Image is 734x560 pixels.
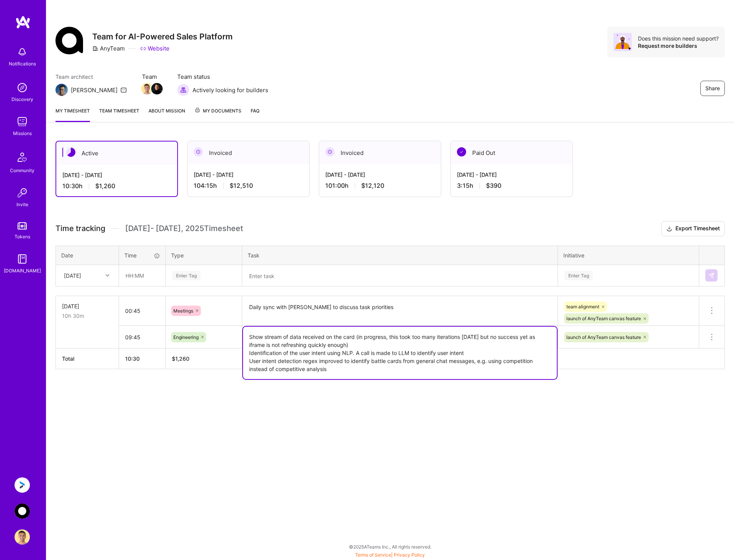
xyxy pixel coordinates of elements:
[355,552,425,558] span: |
[62,171,171,179] div: [DATE] - [DATE]
[661,221,725,236] button: Export Timesheet
[613,33,632,51] img: Avatar
[10,166,34,174] div: Community
[125,224,243,233] span: [DATE] - [DATE] , 2025 Timesheet
[319,141,441,164] div: Invoiced
[18,222,27,230] img: tokens
[55,224,105,233] span: Time tracking
[563,251,693,259] div: Initiative
[92,44,125,52] div: AnyTeam
[15,15,31,29] img: logo
[11,95,33,103] div: Discovery
[700,81,725,96] button: Share
[566,304,599,309] span: team alignment
[177,73,268,81] span: Team status
[142,73,162,81] span: Team
[15,114,30,129] img: teamwork
[194,147,203,156] img: Invoiced
[56,246,119,265] th: Date
[15,503,30,519] img: AnyTeam: Team for AI-Powered Sales Platform
[13,129,32,137] div: Missions
[15,477,30,493] img: Anguleris: BIMsmart AI MVP
[119,348,166,369] th: 10:30
[15,529,30,545] img: User Avatar
[15,185,30,200] img: Invite
[457,147,466,156] img: Paid Out
[15,44,30,60] img: bell
[172,270,201,282] div: Enter Tag
[15,251,30,267] img: guide book
[119,265,165,286] input: HH:MM
[15,233,30,241] div: Tokens
[119,327,165,347] input: HH:MM
[15,80,30,95] img: discovery
[194,171,303,179] div: [DATE] - [DATE]
[56,142,177,165] div: Active
[564,270,593,282] div: Enter Tag
[55,73,127,81] span: Team architect
[62,312,113,320] div: 10h 30m
[486,182,501,190] span: $390
[92,32,233,41] h3: Team for AI-Powered Sales Platform
[99,107,139,122] a: Team timesheet
[451,141,573,164] div: Paid Out
[177,84,189,96] img: Actively looking for builders
[55,84,68,96] img: Team Architect
[638,35,719,42] div: Does this mission need support?
[9,60,36,68] div: Notifications
[230,182,253,190] span: $12,510
[172,355,189,362] span: $ 1,260
[566,334,641,340] span: launch of AnyTeam canvas feature
[106,273,109,277] i: icon Chevron
[62,182,171,190] div: 10:30 h
[173,334,199,340] span: Engineering
[152,82,162,95] a: Team Member Avatar
[4,267,41,275] div: [DOMAIN_NAME]
[151,83,163,94] img: Team Member Avatar
[705,85,720,92] span: Share
[55,107,90,122] a: My timesheet
[64,272,81,280] div: [DATE]
[457,171,566,179] div: [DATE] - [DATE]
[119,301,165,321] input: HH:MM
[666,225,672,233] i: icon Download
[325,147,334,156] img: Invoiced
[192,86,268,94] span: Actively looking for builders
[142,82,152,95] a: Team Member Avatar
[62,302,113,310] div: [DATE]
[46,537,734,556] div: © 2025 ATeams Inc., All rights reserved.
[173,308,193,314] span: Meetings
[56,348,119,369] th: Total
[13,477,32,493] a: Anguleris: BIMsmart AI MVP
[92,46,98,52] i: icon CompanyGray
[457,182,566,190] div: 3:15 h
[194,182,303,190] div: 104:15 h
[194,107,241,122] a: My Documents
[394,552,425,558] a: Privacy Policy
[55,27,83,54] img: Company Logo
[121,87,127,93] i: icon Mail
[355,552,391,558] a: Terms of Service
[708,272,714,278] img: Submit
[148,107,185,122] a: About Mission
[243,327,557,379] textarea: Show stream of data received on the card (in progress, this took too many iterations [DATE] but n...
[13,148,31,166] img: Community
[124,251,160,259] div: Time
[140,44,170,52] a: Website
[325,182,435,190] div: 101:00 h
[242,246,558,265] th: Task
[325,171,435,179] div: [DATE] - [DATE]
[71,86,117,94] div: [PERSON_NAME]
[166,246,242,265] th: Type
[13,529,32,545] a: User Avatar
[361,182,384,190] span: $12,120
[13,503,32,519] a: AnyTeam: Team for AI-Powered Sales Platform
[141,83,153,94] img: Team Member Avatar
[95,182,115,190] span: $1,260
[566,316,641,321] span: launch of AnyTeam canvas feature
[194,107,241,115] span: My Documents
[188,141,309,164] div: Invoiced
[243,297,557,326] textarea: Daily sync with [PERSON_NAME] to discuss task priorities
[638,42,719,49] div: Request more builders
[251,107,259,122] a: FAQ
